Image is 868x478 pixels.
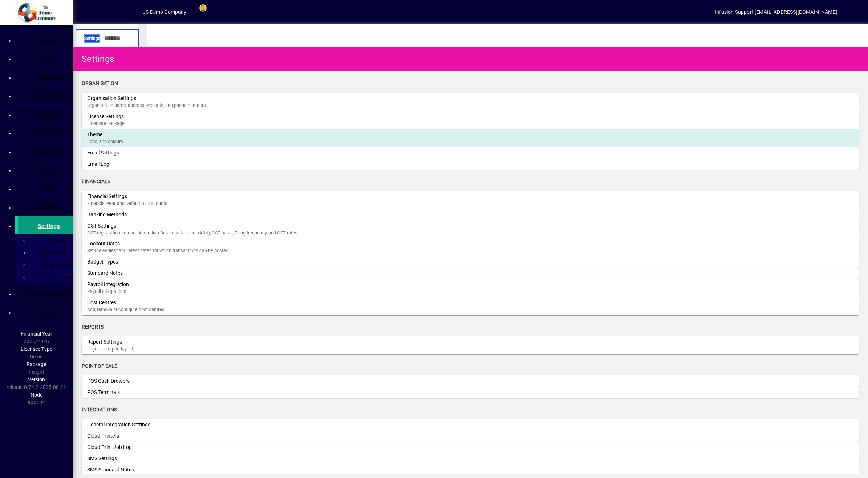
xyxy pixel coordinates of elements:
[87,95,196,102] div: Organisation Settings
[36,274,73,280] span: Report Jobs
[21,346,52,352] span: Licensee Type
[38,223,60,229] span: Settings
[82,430,859,442] a: Cloud Printers
[41,38,57,44] span: Home
[143,6,187,18] div: JS Demo Company
[82,80,118,86] span: Organisation
[87,443,196,451] div: Cloud Print Job Log
[82,129,859,147] a: ThemeLogo, and colours.
[18,284,73,302] a: Administration
[42,168,56,173] span: Jobs
[37,130,61,136] span: Products
[87,288,853,295] div: Payroll Integrations
[82,324,104,330] span: Reports
[82,453,859,464] a: SMS Settings
[119,5,143,19] button: Profile
[18,86,73,104] a: Pick and Pack
[30,93,68,99] span: Pick and Pack
[82,387,859,398] a: POS Terminals
[87,211,196,218] div: Banking Methods
[82,111,859,129] a: License SettingsLicensee package.
[33,259,73,271] a: Migration
[87,306,853,313] div: Add, remove or configure cost centres
[82,363,117,369] span: Point of Sale
[87,102,853,109] div: Organisation name, address, web site, and phone numbers.
[82,220,859,238] a: GST SettingsGST registration number, Australian Business Number (ABN), GST basis, Filing frequenc...
[82,407,117,413] span: Integrations
[18,197,73,216] a: Reports
[87,240,196,248] div: Lockout Dates
[82,268,859,279] a: Standard Notes
[87,455,196,462] div: SMS Settings
[82,238,859,256] a: Lockout DatesSet the earliest and latest dates for which transactions can be posted.
[38,205,60,210] span: Reports
[715,6,837,18] div: Infusion Support [EMAIL_ADDRESS][DOMAIN_NAME]
[87,222,196,230] div: GST Settings
[78,53,114,65] div: Settings
[87,389,196,396] div: POS Terminals
[844,1,859,25] a: Knowledge Base
[82,375,859,387] a: POS Cash Drawers
[18,179,73,197] a: Staff
[82,419,859,430] a: General Integration Settings
[15,216,73,234] a: Settings
[33,234,73,246] a: Users
[35,75,63,81] span: Customers
[87,377,196,385] div: POS Cash Drawers
[18,105,73,123] a: Suppliers
[87,258,196,266] div: Budget Types
[38,310,60,316] span: Support
[29,291,69,297] span: Administration
[82,178,110,184] span: Financials
[82,147,859,158] a: Email Settings
[82,336,859,354] a: Report SettingsLogo, and report layouts.
[82,279,859,297] a: Payroll IntegrationPayroll Integrations
[87,113,196,120] div: License Settings
[82,464,859,475] a: SMS Standard Notes
[82,209,859,220] a: Banking Methods
[87,346,853,353] div: Logo, and report layouts.
[41,250,69,256] span: Sessions
[87,248,853,254] div: Set the earliest and latest dates for which transactions can be posted.
[87,299,196,306] div: Cost Centres
[82,158,859,170] a: Email Log
[87,138,853,145] div: Logo, and colours.
[87,269,196,277] div: Standard Notes
[42,186,56,192] span: Staff
[28,377,45,382] span: Version
[87,149,196,157] div: Email Settings
[21,331,52,337] span: Financial Year
[37,112,61,118] span: Suppliers
[82,256,859,268] a: Budget Types
[87,466,196,474] div: SMS Standard Notes
[35,149,63,155] span: Financials
[18,302,73,321] a: Support
[18,68,73,86] a: Customers
[18,160,73,178] a: Jobs
[87,160,196,168] div: Email Log
[87,281,196,288] div: Payroll Integration
[87,421,196,429] div: General Integration Settings
[82,93,859,111] a: Organisation SettingsOrganisation name, address, web site, and phone numbers.
[87,120,853,127] div: Licensee package.
[87,432,196,440] div: Cloud Printers
[18,142,73,160] a: Financials
[18,31,73,49] a: Home
[96,5,119,19] button: Add
[45,237,64,243] span: Users
[33,271,73,284] a: Report Jobs
[39,262,69,268] span: Migration
[18,123,73,141] a: Products
[33,246,73,259] a: Sessions
[87,131,196,138] div: Theme
[87,200,853,207] div: Financial year, and Default GL accounts.
[44,56,55,62] span: POS
[18,49,73,67] a: POS
[87,338,196,346] div: Report Settings
[82,442,859,453] a: Cloud Print Job Log
[31,392,42,398] span: Node
[27,361,46,367] span: Package
[87,193,196,200] div: Financial Settings
[84,34,100,43] span: Settings
[87,230,853,237] div: GST registration number, Australian Business Number (ABN), GST basis, Filing frequency, and GST r...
